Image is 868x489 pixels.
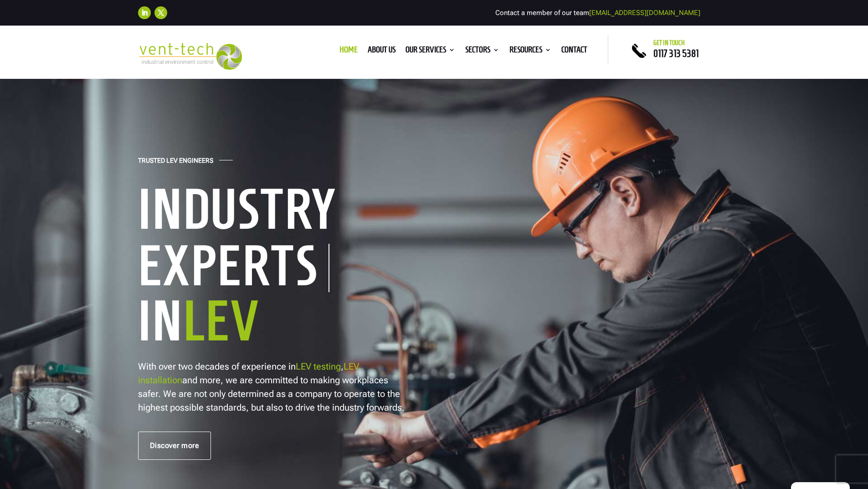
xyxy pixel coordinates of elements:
[138,432,211,460] a: Discover more
[368,46,395,57] a: About us
[138,244,329,292] h1: Experts
[561,46,587,57] a: Contact
[183,291,260,350] span: LEV
[296,361,341,372] a: LEV testing
[465,46,499,57] a: Sectors
[138,180,421,242] h1: Industry
[138,43,242,70] img: 2023-09-27T08_35_16.549ZVENT-TECH---Clear-background
[138,292,421,354] h1: In
[653,39,685,46] span: Get in touch
[339,46,358,57] a: Home
[154,6,167,19] a: Follow on X
[138,360,407,414] p: With over two decades of experience in , and more, we are committed to making workplaces safer. W...
[138,6,151,19] a: Follow on LinkedIn
[495,9,700,17] span: Contact a member of our team
[138,157,213,169] h4: Trusted LEV Engineers
[509,46,551,57] a: Resources
[589,9,700,17] a: [EMAIL_ADDRESS][DOMAIN_NAME]
[653,48,699,59] a: 0117 313 5381
[406,46,455,57] a: Our Services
